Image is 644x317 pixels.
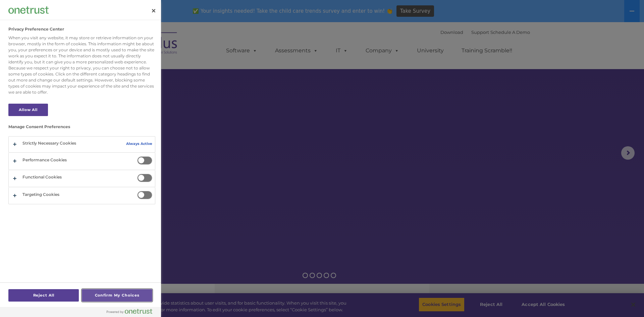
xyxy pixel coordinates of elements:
button: Reject All [8,289,79,302]
button: Close [146,3,161,18]
button: Allow All [8,104,48,116]
button: Confirm My Choices [82,289,152,302]
div: Company Logo [8,3,49,17]
img: Powered by OneTrust Opens in a new Tab [107,309,152,314]
div: When you visit any website, it may store or retrieve information on your browser, mostly in the f... [8,35,155,95]
h3: Manage Consent Preferences [8,124,155,133]
span: Phone number [93,72,122,77]
span: Last name [93,44,114,49]
img: Company Logo [8,6,49,13]
h2: Privacy Preference Center [8,27,64,32]
a: Powered by OneTrust Opens in a new Tab [107,309,158,317]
